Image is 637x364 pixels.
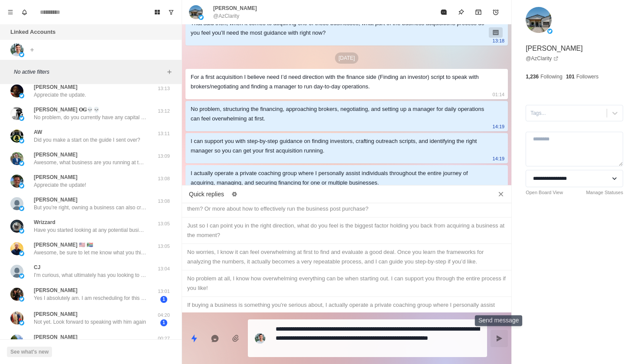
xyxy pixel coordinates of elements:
img: picture [19,116,24,121]
p: 04:20 [153,312,175,319]
button: Quick replies [185,330,203,347]
p: 1,236 [526,73,539,81]
p: 13:01 [153,288,175,295]
img: picture [19,138,24,143]
div: No problem at all, I know how overwhelming everything can be when starting out. I can support you... [187,274,506,293]
p: 01:14 [493,90,505,99]
p: Quick replies [189,190,224,199]
div: I can support you with step-by-step guidance on finding investors, crafting outreach scripts, and... [191,136,489,156]
button: Pin [452,3,470,21]
p: Appreciate the update. [34,91,86,99]
p: 13:04 [153,265,175,273]
img: picture [19,251,24,256]
img: picture [10,288,23,301]
button: Show unread conversations [164,5,178,19]
a: @AzClarity [526,55,559,62]
p: [PERSON_NAME] [34,196,78,204]
p: 101 [566,73,575,81]
img: picture [255,333,265,344]
p: 13:08 [153,175,175,182]
p: 14:19 [493,122,505,131]
div: For a first acquisition I believe need I’d need direction with the finance side (Finding an inves... [191,72,489,91]
p: 13:05 [153,243,175,250]
p: Followers [576,73,598,81]
p: [PERSON_NAME] [526,43,583,54]
p: [DATE] [335,52,358,64]
img: picture [10,197,23,210]
p: [PERSON_NAME] 𝐎𝐆💀💀 [34,106,100,114]
div: That said then, when it comes to acquiring one of these businesses, what part of the business acq... [191,19,489,38]
button: Close quick replies [494,187,508,201]
img: picture [19,320,24,325]
img: picture [10,43,23,56]
button: Notifications [17,5,31,19]
p: Awesome, be sure to let me know what you think! [34,249,146,257]
div: No problem, structuring the financing, approaching brokers, negotiating, and setting up a manager... [191,104,489,123]
button: Archive [470,3,487,21]
div: No worries, I know it can feel overwhelming at first to find and evaluate a good deal. Once you l... [187,247,506,266]
p: CJ [34,263,40,271]
button: Board View [150,5,164,19]
p: [PERSON_NAME] [34,83,78,91]
p: [PERSON_NAME] [34,173,78,181]
p: 13:08 [153,198,175,205]
img: picture [10,265,23,278]
img: picture [10,312,23,325]
button: Menu [3,5,17,19]
img: picture [19,206,24,211]
a: Manage Statuses [586,189,623,196]
p: Have you started looking at any potential businesses to acquire yet, or is there a particular ind... [34,226,146,234]
button: Add media [227,330,244,347]
button: Send message [491,330,508,347]
p: But you’re right, owning a business can also create a great opportunity for your kids in the future. [34,204,146,211]
p: Following [540,73,562,81]
a: Open Board View [526,189,563,196]
p: 13:11 [153,130,175,137]
img: picture [19,93,24,98]
span: 1 [160,319,167,326]
button: See what's new [7,347,52,357]
img: picture [10,175,23,188]
p: [PERSON_NAME] [213,4,257,12]
img: picture [10,152,23,165]
img: picture [19,183,24,188]
img: picture [547,29,552,34]
img: picture [19,52,24,57]
div: I actually operate a private coaching group where I personally assist individuals throughout the ... [191,169,489,188]
p: Wrizzard [34,218,55,226]
p: Yes I absolutely am. I am rescheduling for this week. [34,294,146,302]
p: I'm curious, what ultimately has you looking to acquiring a cash-flowing business? [34,271,146,279]
img: picture [19,228,24,234]
img: picture [10,84,23,97]
p: 13:09 [153,153,175,160]
img: picture [526,7,552,33]
p: 13:18 [493,36,505,45]
img: picture [10,107,23,120]
p: AW [34,128,42,136]
button: Edit quick replies [227,187,241,201]
img: picture [19,161,24,166]
img: picture [189,5,203,19]
p: Awesome, what business are you running at the moment? [34,159,146,166]
p: @AzClarity [213,12,239,20]
div: If buying a business is something you're serious about, I actually operate a private coaching gro... [187,300,506,319]
img: picture [198,15,204,20]
span: 1 [160,296,167,303]
p: 00:27 [153,335,175,342]
div: Just so I can point you in the right direction, what do you feel is the biggest factor holding yo... [187,221,506,240]
p: 13:13 [153,85,175,92]
p: Not yet. Look forward to speaking with him again [34,318,146,326]
img: picture [19,273,24,279]
p: No problem, do you currently have any capital set aside to invest into acquiring a cash flowing b... [34,114,146,121]
button: Add account [27,45,37,55]
button: Mark as read [435,3,452,21]
img: picture [10,130,23,143]
img: picture [10,220,23,233]
p: [PERSON_NAME] 🇺🇸 🇿🇦 [34,241,93,249]
p: [PERSON_NAME] [34,333,78,341]
p: [PERSON_NAME] [34,286,78,294]
button: Add filters [164,67,175,77]
img: picture [19,296,24,302]
p: [PERSON_NAME] [34,151,78,159]
button: Add reminder [487,3,504,21]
